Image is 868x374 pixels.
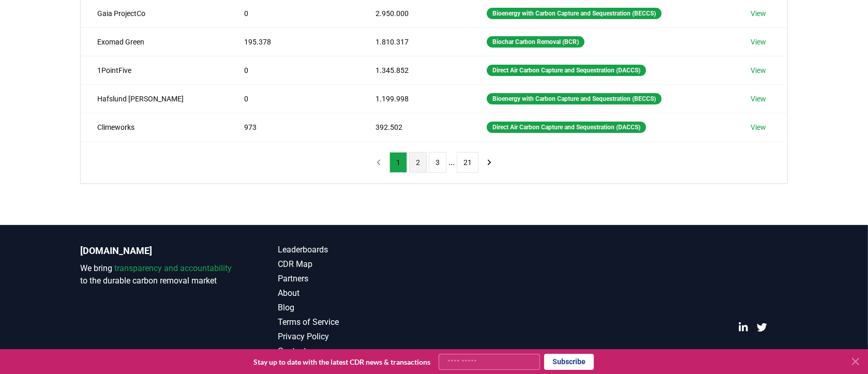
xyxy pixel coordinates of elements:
button: 1 [390,152,407,173]
div: Bioenergy with Carbon Capture and Sequestration (BECCS) [487,93,662,104]
a: View [751,8,766,19]
td: Climeworks [81,113,228,141]
div: Direct Air Carbon Capture and Sequestration (DACCS) [487,65,646,76]
button: next page [481,152,498,173]
a: LinkedIn [738,322,749,333]
div: Biochar Carbon Removal (BCR) [487,36,585,48]
a: Partners [278,273,434,285]
a: View [751,37,766,47]
a: Blog [278,302,434,314]
button: 3 [429,152,446,173]
div: Direct Air Carbon Capture and Sequestration (DACCS) [487,122,646,133]
a: Contact [278,345,434,357]
p: [DOMAIN_NAME] [80,244,236,258]
td: 973 [228,113,359,141]
a: Terms of Service [278,316,434,328]
td: 0 [228,84,359,113]
a: Privacy Policy [278,331,434,343]
p: We bring to the durable carbon removal market [80,262,236,287]
td: Hafslund [PERSON_NAME] [81,84,228,113]
a: About [278,287,434,300]
span: transparency and accountability [114,263,232,273]
td: 0 [228,56,359,84]
a: View [751,65,766,76]
td: 1.199.998 [359,84,470,113]
td: 1.345.852 [359,56,470,84]
a: View [751,122,766,132]
a: View [751,94,766,104]
td: Exomad Green [81,27,228,56]
td: 1.810.317 [359,27,470,56]
td: 195.378 [228,27,359,56]
td: 1PointFive [81,56,228,84]
li: ... [448,156,455,169]
div: Bioenergy with Carbon Capture and Sequestration (BECCS) [487,8,662,19]
a: Twitter [757,322,767,333]
button: 2 [409,152,427,173]
a: Leaderboards [278,244,434,256]
a: CDR Map [278,258,434,271]
td: 392.502 [359,113,470,141]
button: 21 [457,152,478,173]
